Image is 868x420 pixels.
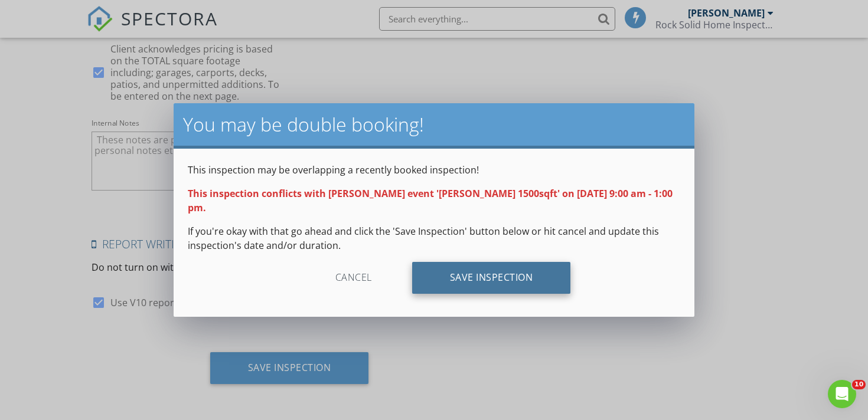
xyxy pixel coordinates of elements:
p: This inspection may be overlapping a recently booked inspection! [188,163,680,177]
div: Cancel [298,262,410,294]
h2: You may be double booking! [183,113,685,136]
iframe: Intercom live chat [828,380,856,408]
strong: This inspection conflicts with [PERSON_NAME] event '[PERSON_NAME] 1500sqft' on [DATE] 9:00 am - 1... [188,187,673,214]
div: Save Inspection [412,262,571,294]
p: If you're okay with that go ahead and click the 'Save Inspection' button below or hit cancel and ... [188,224,680,252]
span: 10 [852,380,866,389]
